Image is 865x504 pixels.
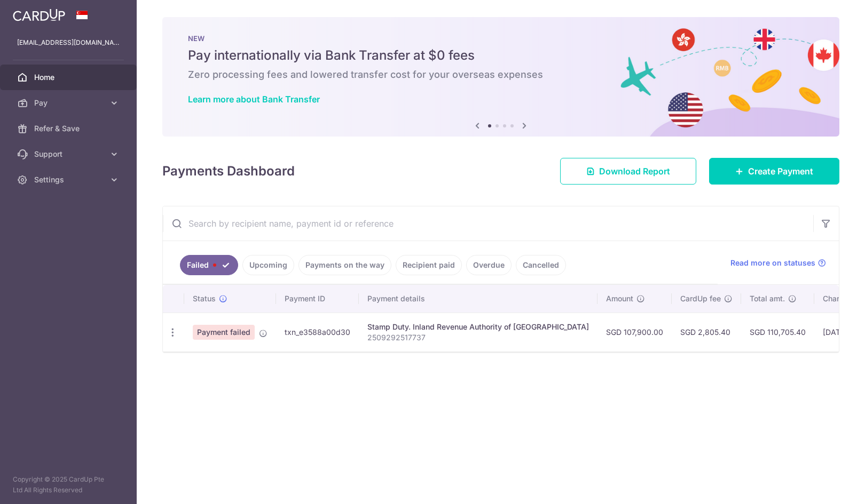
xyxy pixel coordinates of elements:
p: NEW [188,34,814,43]
p: 2509292517737 [367,332,589,343]
th: Payment ID [276,285,359,313]
td: txn_e3588a00d30 [276,313,359,351]
a: Learn more about Bank Transfer [188,94,320,105]
a: Failed [180,255,238,275]
a: Download Report [560,158,696,185]
span: Settings [34,174,105,185]
h4: Payments Dashboard [162,162,295,181]
a: Upcoming [242,255,294,275]
h5: Pay internationally via Bank Transfer at $0 fees [188,47,814,64]
td: SGD 2,805.40 [672,313,741,351]
span: CardUp fee [680,293,721,304]
span: Total amt. [750,293,785,304]
span: Support [34,149,105,159]
img: Bank transfer banner [162,17,839,137]
h6: Zero processing fees and lowered transfer cost for your overseas expenses [188,68,814,81]
div: Stamp Duty. Inland Revenue Authority of [GEOGRAPHIC_DATA] [367,322,589,332]
a: Payments on the way [298,255,391,275]
span: Download Report [599,165,670,178]
span: Status [193,293,216,304]
span: Create Payment [748,165,813,178]
a: Read more on statuses [730,258,826,268]
a: Cancelled [516,255,566,275]
span: Payment failed [193,325,255,340]
span: Read more on statuses [730,258,815,268]
p: [EMAIL_ADDRESS][DOMAIN_NAME] [17,37,120,48]
th: Payment details [359,285,597,313]
img: CardUp [13,9,65,21]
a: Create Payment [709,158,839,185]
span: Home [34,72,105,83]
a: Overdue [466,255,512,275]
span: Refer & Save [34,123,105,134]
td: SGD 110,705.40 [741,313,814,351]
span: Pay [34,98,105,108]
span: Amount [606,293,633,304]
a: Recipient paid [396,255,462,275]
input: Search by recipient name, payment id or reference [163,206,813,241]
td: SGD 107,900.00 [597,313,672,351]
